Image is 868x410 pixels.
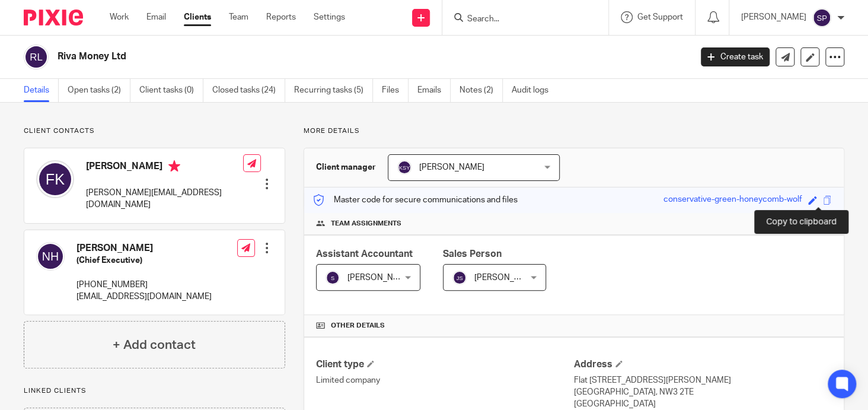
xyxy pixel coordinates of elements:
span: [PERSON_NAME] S [347,274,420,282]
span: Get Support [637,13,683,21]
a: Settings [314,11,345,23]
a: Team [229,11,248,23]
p: [PERSON_NAME][EMAIL_ADDRESS][DOMAIN_NAME] [86,187,243,211]
a: Emails [417,79,451,102]
a: Recurring tasks (5) [294,79,373,102]
img: svg%3E [452,271,467,285]
img: svg%3E [36,242,65,271]
a: Clients [184,11,211,23]
img: Pixie [24,9,83,26]
h3: Client manager [316,161,376,173]
p: [PHONE_NUMBER] [76,279,212,291]
div: conservative-green-honeycomb-wolf [663,193,802,207]
h4: + Add contact [113,336,196,354]
a: Open tasks (2) [68,79,130,102]
h5: (Chief Executive) [76,255,212,266]
p: [GEOGRAPHIC_DATA] [574,398,832,410]
img: svg%3E [397,160,411,174]
a: Create task [701,47,770,66]
img: svg%3E [325,271,340,285]
a: Work [110,11,129,23]
a: Closed tasks (24) [212,79,285,102]
p: More details [304,126,844,136]
p: Flat [STREET_ADDRESS][PERSON_NAME] [574,374,832,386]
p: Client contacts [24,126,285,136]
input: Search [466,14,573,25]
a: Email [146,11,166,23]
a: Audit logs [512,79,557,102]
h4: Client type [316,358,574,371]
span: [PERSON_NAME] [474,274,540,282]
span: [PERSON_NAME] [419,163,484,171]
i: Primary [168,160,180,172]
h4: [PERSON_NAME] [76,242,212,255]
p: Master code for secure communications and files [313,194,518,206]
span: Team assignments [331,219,401,228]
p: [GEOGRAPHIC_DATA], NW3 2TE [574,386,832,398]
a: Notes (2) [459,79,503,102]
h4: Address [574,358,832,371]
p: Limited company [316,374,574,386]
span: Other details [331,321,385,330]
p: Linked clients [24,386,285,396]
h2: Riva Money Ltd [58,50,558,63]
a: Client tasks (0) [139,79,203,102]
a: Details [24,79,59,102]
h4: [PERSON_NAME] [86,160,243,175]
span: Assistant Accountant [316,249,413,259]
img: svg%3E [36,160,74,198]
a: Reports [266,11,296,23]
img: svg%3E [24,45,49,69]
img: svg%3E [812,8,831,27]
p: [EMAIL_ADDRESS][DOMAIN_NAME] [76,291,212,303]
p: [PERSON_NAME] [741,11,806,23]
span: Sales Person [443,249,502,259]
a: Files [382,79,409,102]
